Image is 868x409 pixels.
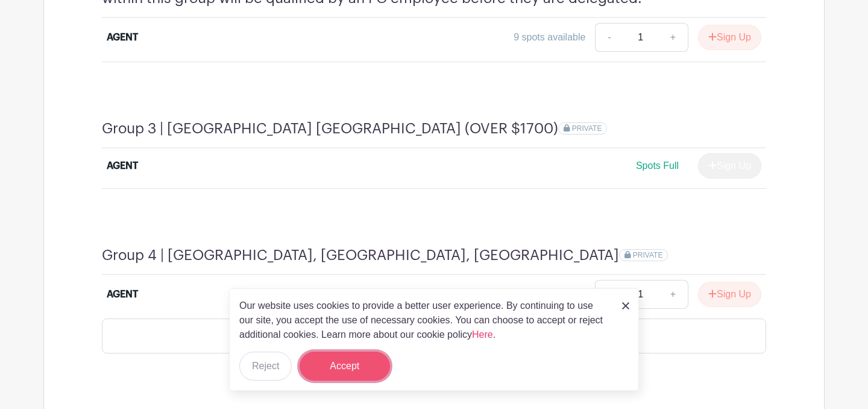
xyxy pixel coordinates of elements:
[107,30,138,45] div: AGENT
[239,299,609,342] p: Our website uses cookies to provide a better user experience. By continuing to use our site, you ...
[102,319,766,354] div: Loading...
[595,23,623,52] a: -
[622,302,629,309] img: close_button-5f87c8562297e5c2d7936805f587ecaba9071eb48480494691a3f1689db116b3.svg
[102,120,558,138] h4: Group 3 | [GEOGRAPHIC_DATA] [GEOGRAPHIC_DATA] (OVER $1700)
[102,247,619,264] h4: Group 4 | [GEOGRAPHIC_DATA], [GEOGRAPHIC_DATA], [GEOGRAPHIC_DATA]
[300,352,390,381] button: Accept
[658,280,688,309] a: +
[636,160,679,171] span: Spots Full
[658,23,688,52] a: +
[595,280,623,309] a: -
[633,251,663,259] span: PRIVATE
[698,282,761,307] button: Sign Up
[514,30,585,45] div: 9 spots available
[514,287,585,302] div: 3 spots available
[572,124,602,133] span: PRIVATE
[698,25,761,50] button: Sign Up
[239,352,292,381] button: Reject
[472,329,493,340] a: Here
[107,287,138,302] div: AGENT
[107,159,138,173] div: AGENT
